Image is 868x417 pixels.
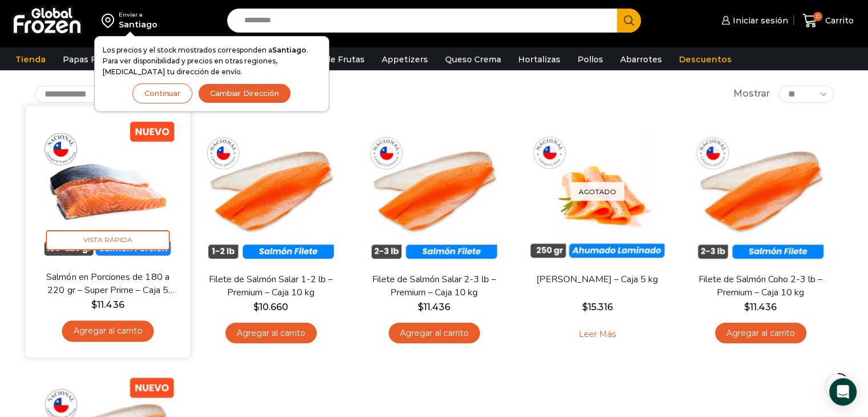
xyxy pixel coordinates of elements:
a: 0 Carrito [800,7,857,34]
span: $ [744,302,750,312]
a: Abarrotes [615,49,668,70]
span: Iniciar sesión [730,15,788,26]
span: $ [253,302,259,312]
select: Pedido de la tienda [35,86,180,103]
a: Pollos [572,49,609,70]
a: Agregar al carrito: “Filete de Salmón Salar 2-3 lb - Premium - Caja 10 kg” [389,323,480,344]
a: Agregar al carrito: “Filete de Salmón Coho 2-3 lb - Premium - Caja 10 kg” [715,323,806,344]
button: Search button [617,9,641,33]
bdi: 11.436 [91,299,124,310]
a: Pulpa de Frutas [293,49,370,70]
a: Iniciar sesión [718,9,788,32]
span: Carrito [822,15,854,26]
span: $ [91,299,97,310]
div: Santiago [119,19,158,30]
bdi: 10.660 [253,302,288,312]
div: Open Intercom Messenger [829,378,857,406]
bdi: 11.436 [744,302,777,312]
div: Enviar a [119,11,158,19]
button: Cambiar Dirección [198,83,291,103]
p: Los precios y el stock mostrados corresponden a . Para ver disponibilidad y precios en otras regi... [103,45,321,78]
button: Continuar [132,83,192,103]
a: Papas Fritas [57,49,120,70]
a: Filete de Salmón Coho 2-3 lb – Premium – Caja 10 kg [695,273,826,299]
img: address-field-icon.svg [102,11,119,30]
a: Filete de Salmón Salar 1-2 lb – Premium – Caja 10 kg [205,273,336,299]
a: Agregar al carrito: “Filete de Salmón Salar 1-2 lb – Premium - Caja 10 kg” [225,323,317,344]
a: Filete de Salmón Salar 2-3 lb – Premium – Caja 10 kg [368,273,499,299]
a: Descuentos [673,49,737,70]
strong: Santiago [272,46,306,54]
p: Agotado [571,182,624,201]
a: Agregar al carrito: “Salmón en Porciones de 180 a 220 gr - Super Prime - Caja 5 kg” [62,320,154,342]
a: Leé más sobre “Salmón Ahumado Laminado - Caja 5 kg” [561,323,633,347]
a: Salmón en Porciones de 180 a 220 gr – Super Prime – Caja 5 kg [41,270,173,297]
span: $ [582,302,588,312]
a: [PERSON_NAME] – Caja 5 kg [531,273,663,286]
span: $ [418,302,423,312]
span: Mostrar [733,87,770,101]
span: Vista Rápida [46,230,169,250]
a: Queso Crema [439,49,507,70]
span: 0 [813,12,822,21]
a: Hortalizas [512,49,566,70]
a: Appetizers [376,49,434,70]
bdi: 11.436 [418,302,450,312]
a: Tienda [10,49,51,70]
bdi: 15.316 [582,302,613,312]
